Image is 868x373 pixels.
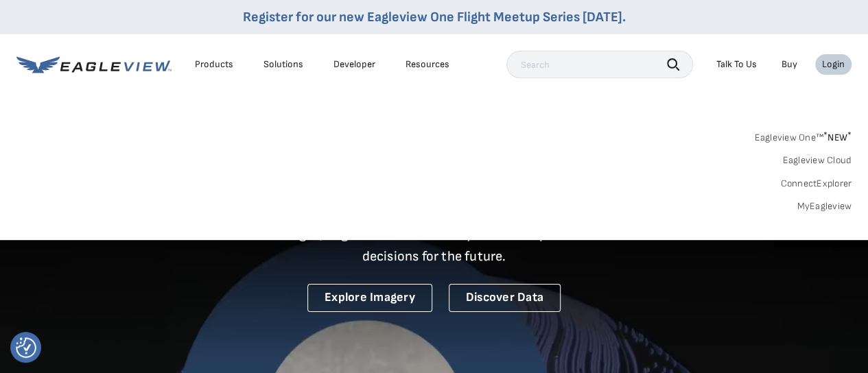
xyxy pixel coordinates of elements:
input: Search [506,51,693,78]
div: Solutions [263,58,303,71]
a: Buy [782,58,797,71]
a: Register for our new Eagleview One Flight Meetup Series [DATE]. [243,9,626,25]
div: Products [195,58,233,71]
a: Eagleview Cloud [782,154,852,167]
a: MyEagleview [797,200,852,213]
div: Talk To Us [716,58,757,71]
a: Explore Imagery [307,284,432,312]
a: ConnectExplorer [780,178,852,190]
a: Developer [333,58,375,71]
a: Eagleview One™*NEW* [754,128,852,143]
span: NEW [823,132,852,143]
a: Discover Data [449,284,561,312]
div: Resources [406,58,449,71]
img: Revisit consent button [16,337,36,358]
button: Consent Preferences [16,337,36,358]
div: Login [822,58,845,71]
